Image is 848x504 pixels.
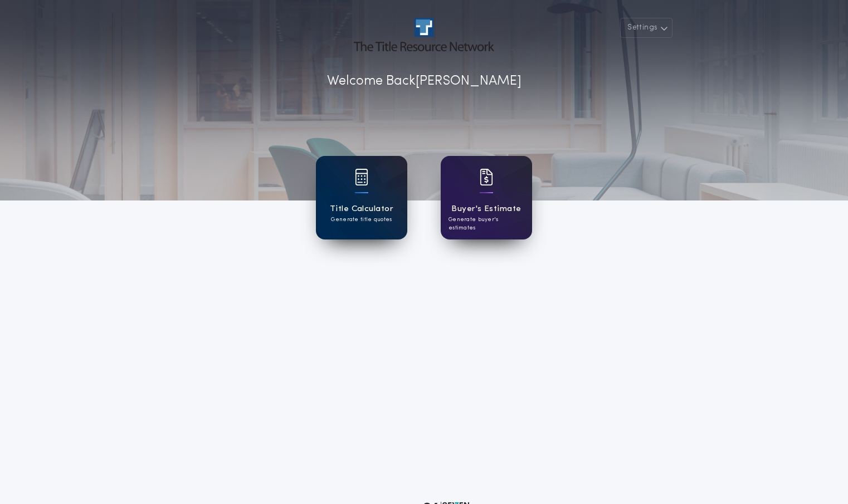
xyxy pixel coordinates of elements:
[620,18,672,38] button: Settings
[449,216,524,232] p: Generate buyer's estimates
[331,216,392,224] p: Generate title quotes
[480,169,493,185] img: card icon
[316,156,407,239] a: card iconTitle CalculatorGenerate title quotes
[354,18,494,51] img: account-logo
[441,156,532,239] a: card iconBuyer's EstimateGenerate buyer's estimates
[451,203,521,216] h1: Buyer's Estimate
[330,203,393,216] h1: Title Calculator
[355,169,368,185] img: card icon
[327,71,522,91] p: Welcome Back [PERSON_NAME]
